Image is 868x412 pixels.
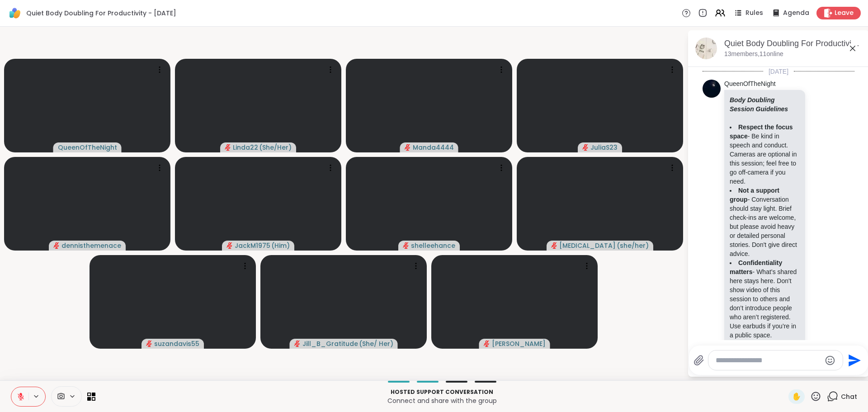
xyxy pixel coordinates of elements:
span: Jill_B_Gratitude [302,339,358,348]
span: audio-muted [53,242,60,249]
span: audio-muted [484,341,490,347]
span: audio-muted [582,144,589,151]
button: Emoji picker [825,355,835,366]
p: Connect and share with the group [101,396,783,405]
span: Agenda [783,9,809,18]
li: - Conversation should stay light. Brief check-ins are welcome, but please avoid heavy or detailed... [730,186,800,258]
span: Linda22 [233,143,258,152]
p: Hosted support conversation [101,388,783,396]
span: suzandavis55 [154,339,199,348]
span: audio-muted [405,144,411,151]
span: shelleehance [411,241,455,250]
span: ✋ [792,391,801,402]
strong: Respect the focus space [730,123,793,140]
span: audio-muted [551,242,557,249]
strong: Not a support group [730,187,779,203]
span: dennisthemenace [61,241,121,250]
span: ( She/Her ) [259,143,292,152]
li: - Stay on mute when not speaking and be mindful of what’s visible on camera. [730,340,800,385]
span: audio-muted [226,242,233,249]
span: audio-muted [403,242,409,249]
span: JuliaS23 [590,143,618,152]
div: Quiet Body Doubling For Productivity - [DATE] [724,38,862,49]
span: Rules [745,9,763,18]
span: [MEDICAL_DATA] [559,241,616,250]
strong: Body Doubling Session Guidelines [730,96,788,113]
span: Chat [841,392,857,401]
span: Leave [835,9,854,18]
img: https://sharewell-space-live.sfo3.digitaloceanspaces.com/user-generated/d7277878-0de6-43a2-a937-4... [703,80,721,98]
span: Manda4444 [413,143,454,152]
a: QueenOfTheNight [724,80,776,89]
span: ( Him ) [271,241,290,250]
li: - What’s shared here stays here. Don't show video of this session to others and don’t introduce p... [730,258,800,340]
span: ( She/ Her ) [359,339,393,348]
span: Quiet Body Doubling For Productivity - [DATE] [26,9,176,18]
p: 13 members, 11 online [724,50,783,59]
img: ShareWell Logomark [7,5,23,21]
span: audio-muted [294,341,301,347]
textarea: Type your message [716,356,821,365]
li: - Be kind in speech and conduct. Cameras are optional in this session; feel free to go off-camera... [730,123,800,186]
strong: Confidentiality matters [730,259,782,275]
span: [DATE] [763,67,794,76]
span: audio-muted [146,341,152,347]
span: ( she/her ) [617,241,649,250]
button: Send [843,350,863,370]
span: audio-muted [225,144,231,151]
span: QueenOfTheNight [58,143,117,152]
span: JackM1975 [235,241,270,250]
span: [PERSON_NAME] [492,339,546,348]
img: Quiet Body Doubling For Productivity - Friday, Oct 10 [695,38,717,59]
